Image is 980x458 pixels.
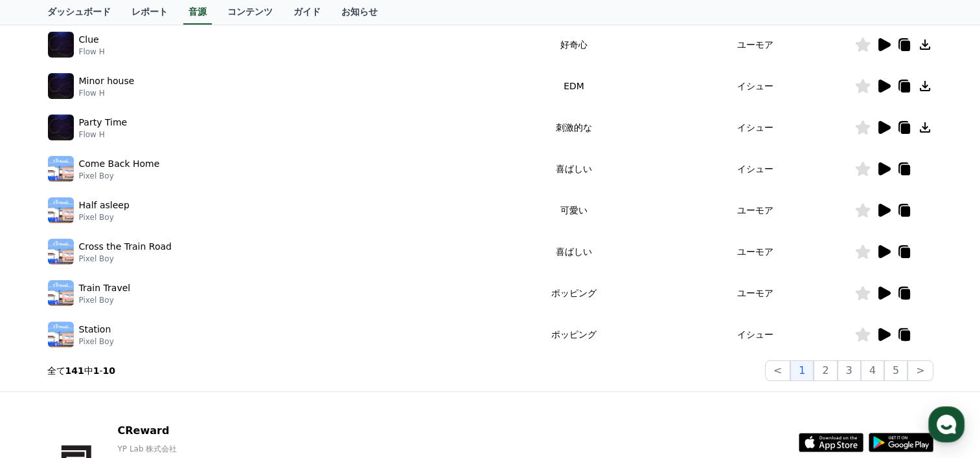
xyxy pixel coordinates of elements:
[79,336,114,347] p: Pixel Boy
[814,360,837,381] button: 2
[765,360,790,381] button: <
[79,240,172,254] p: Cross the Train Road
[103,365,115,376] strong: 10
[491,148,656,190] td: 喜ばしい
[790,360,814,381] button: 1
[491,24,656,65] td: 好奇心
[65,365,84,376] strong: 141
[79,254,172,264] p: Pixel Boy
[79,116,128,129] p: Party Time
[657,190,854,231] td: ユーモア
[48,322,74,347] img: music
[4,351,85,383] a: Home
[79,129,128,140] p: Flow H
[79,212,130,223] p: Pixel Boy
[167,351,249,383] a: Settings
[48,197,74,223] img: music
[79,74,135,88] p: Minor house
[491,231,656,272] td: 喜ばしい
[48,32,74,58] img: music
[117,423,304,439] p: CReward
[48,239,74,265] img: music
[491,190,656,231] td: 可愛い
[491,314,656,355] td: ポッピング
[48,114,74,140] img: music
[657,314,854,355] td: イシュー
[79,171,160,181] p: Pixel Boy
[93,365,100,376] strong: 1
[47,364,116,377] p: 全て 中 -
[79,295,131,305] p: Pixel Boy
[79,323,111,336] p: Station
[79,199,130,212] p: Half asleep
[657,107,854,148] td: イシュー
[108,371,146,381] span: Messages
[861,360,884,381] button: 4
[838,360,861,381] button: 3
[884,360,907,381] button: 5
[85,351,167,383] a: Messages
[79,88,135,98] p: Flow H
[79,281,131,295] p: Train Travel
[657,65,854,107] td: イシュー
[79,47,105,57] p: Flow H
[657,272,854,314] td: ユーモア
[491,65,656,107] td: EDM
[48,73,74,99] img: music
[79,157,160,171] p: Come Back Home
[657,24,854,65] td: ユーモア
[907,360,933,381] button: >
[657,148,854,190] td: イシュー
[491,272,656,314] td: ポッピング
[33,370,56,380] span: Home
[657,231,854,272] td: ユーモア
[117,444,304,454] p: YP Lab 株式会社
[79,33,99,47] p: Clue
[192,370,223,380] span: Settings
[48,280,74,306] img: music
[48,156,74,182] img: music
[491,107,656,148] td: 刺激的な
